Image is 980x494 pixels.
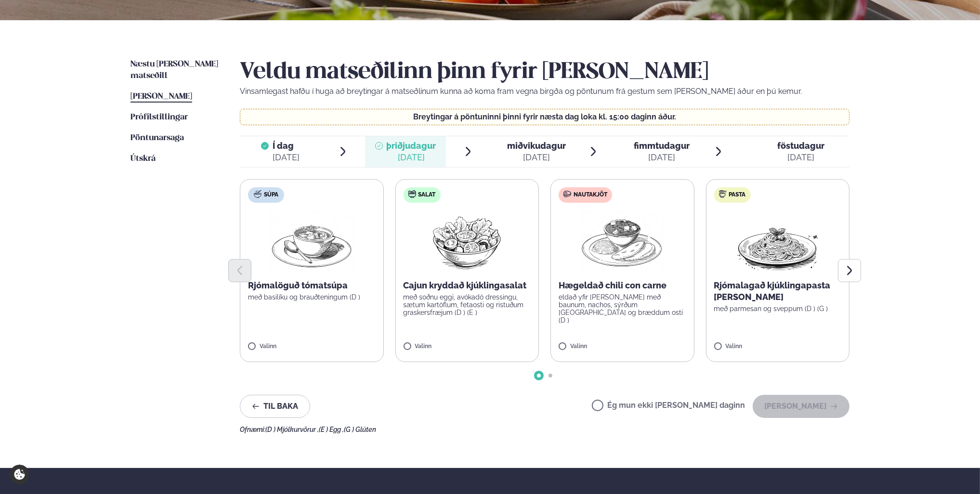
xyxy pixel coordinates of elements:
[559,293,686,324] p: eldað yfir [PERSON_NAME] með baunum, nachos, sýrðum [GEOGRAPHIC_DATA] og bræddum osti (D )
[273,152,300,163] div: [DATE]
[387,141,436,151] span: þriðjudagur
[240,426,849,433] div: Ofnæmi:
[319,426,344,433] span: (E ) Egg ,
[387,152,436,163] div: [DATE]
[507,141,566,151] span: miðvikudagur
[254,190,261,198] img: soup.svg
[131,59,221,82] a: Næstu [PERSON_NAME] matseðill
[131,91,192,103] a: [PERSON_NAME]
[131,92,192,101] span: [PERSON_NAME]
[240,86,849,97] p: Vinsamlegast hafðu í huga að breytingar á matseðlinum kunna að koma fram vegna birgða og pöntunum...
[131,153,156,165] a: Útskrá
[408,190,416,198] img: salad.svg
[719,190,727,198] img: pasta.svg
[424,210,510,272] img: Salad.png
[131,112,188,123] a: Prófílstillingar
[248,280,376,291] p: Rjómalöguð tómatsúpa
[131,60,218,80] span: Næstu [PERSON_NAME] matseðill
[729,191,746,199] span: Pasta
[240,395,310,418] button: Til baka
[714,305,842,312] p: með parmesan og sveppum (D ) (G )
[634,141,690,151] span: fimmtudagur
[634,152,690,163] div: [DATE]
[131,134,184,142] span: Pöntunarsaga
[404,293,531,316] p: með soðnu eggi, avókadó dressingu, sætum kartöflum, fetaosti og ristuðum graskersfræjum (D ) (E )
[580,210,665,272] img: Curry-Rice-Naan.png
[250,113,840,121] p: Breytingar á pöntuninni þinni fyrir næsta dag loka kl. 15:00 daginn áður.
[777,152,824,163] div: [DATE]
[549,374,552,377] span: Go to slide 2
[559,280,686,291] p: Hægeldað chili con carne
[404,280,531,291] p: Cajun kryddað kjúklingasalat
[563,190,571,198] img: beef.svg
[838,259,861,282] button: Next slide
[265,426,319,433] span: (D ) Mjólkurvörur ,
[10,465,29,484] a: Cookie settings
[131,155,156,163] span: Útskrá
[753,395,849,418] button: [PERSON_NAME]
[574,191,607,199] span: Nautakjöt
[344,426,376,433] span: (G ) Glúten
[131,132,184,144] a: Pöntunarsaga
[228,259,251,282] button: Previous slide
[269,210,354,272] img: Soup.png
[264,191,278,199] span: Súpa
[507,152,566,163] div: [DATE]
[714,280,842,303] p: Rjómalagað kjúklingapasta [PERSON_NAME]
[240,59,849,86] h2: Veldu matseðilinn þinn fyrir [PERSON_NAME]
[418,191,436,199] span: Salat
[537,374,541,377] span: Go to slide 1
[735,210,820,272] img: Spagetti.png
[273,140,300,152] span: Í dag
[777,141,824,151] span: föstudagur
[248,293,376,301] p: með basilíku og brauðteningum (D )
[131,113,188,121] span: Prófílstillingar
